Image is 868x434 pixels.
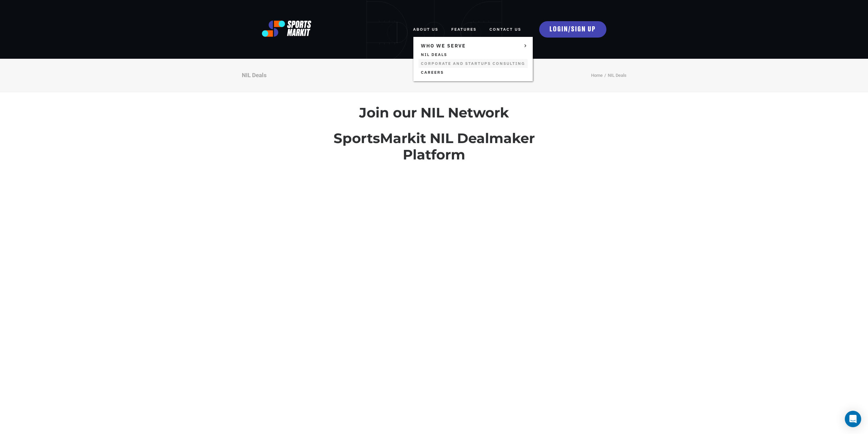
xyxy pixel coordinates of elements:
h2: SportsMarkit NIL Dealmaker Platform [310,130,558,163]
a: FEATURES [451,22,476,37]
a: ABOUT US [413,22,438,37]
h2: Join our NIL Network [310,104,558,121]
a: WHO WE SERVE [418,41,528,50]
div: Open Intercom Messenger [845,411,861,427]
img: logo [262,20,312,37]
div: NIL Deals [242,71,267,79]
a: Corporate and Startups Consulting [418,59,528,68]
a: Contact Us [489,22,521,37]
a: NIL Deals [418,50,528,59]
a: Home [591,73,603,78]
a: Careers [418,68,528,77]
li: NIL Deals [603,72,627,80]
a: LOGIN/SIGN UP [539,21,606,38]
